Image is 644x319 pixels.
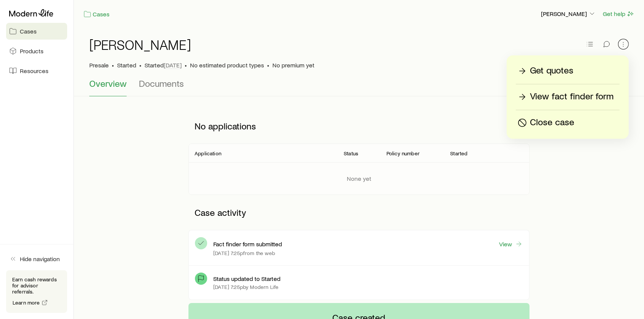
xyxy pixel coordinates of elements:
[450,150,467,156] p: Started
[213,275,280,282] p: Status updated to Started
[13,300,40,305] span: Learn more
[139,78,184,89] span: Documents
[188,115,530,137] p: No applications
[20,27,37,35] span: Cases
[164,61,182,69] span: [DATE]
[272,61,314,69] span: No premium yet
[89,61,109,69] p: Presale
[188,201,530,224] p: Case activity
[6,250,67,267] button: Hide navigation
[530,65,573,77] p: Get quotes
[83,10,110,19] a: Cases
[20,67,48,75] span: Resources
[89,37,191,52] h1: [PERSON_NAME]
[516,90,620,104] a: View fact finder form
[139,61,142,69] span: •
[516,64,620,78] a: Get quotes
[12,276,61,295] p: Earn cash rewards for advisor referrals.
[267,61,269,69] span: •
[117,61,136,69] span: Started
[185,61,187,69] span: •
[386,150,420,156] p: Policy number
[195,150,221,156] p: Application
[499,240,523,248] a: View
[344,150,358,156] p: Status
[213,240,282,248] p: Fact finder form submitted
[213,250,275,256] p: [DATE] 7:25p from the web
[112,61,114,69] span: •
[541,10,596,19] button: [PERSON_NAME]
[213,284,279,290] p: [DATE] 7:25p by Modern Life
[20,47,43,55] span: Products
[541,10,596,18] p: [PERSON_NAME]
[89,78,127,89] span: Overview
[530,116,574,129] p: Close case
[20,255,60,263] span: Hide navigation
[6,62,67,79] a: Resources
[6,23,67,40] a: Cases
[89,78,629,96] div: Case details tabs
[602,10,635,18] button: Get help
[347,175,371,182] p: None yet
[145,61,182,69] p: Started
[6,270,67,313] div: Earn cash rewards for advisor referrals.Learn more
[530,91,613,103] p: View fact finder form
[6,43,67,59] a: Products
[190,61,264,69] span: No estimated product types
[516,116,620,129] button: Close case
